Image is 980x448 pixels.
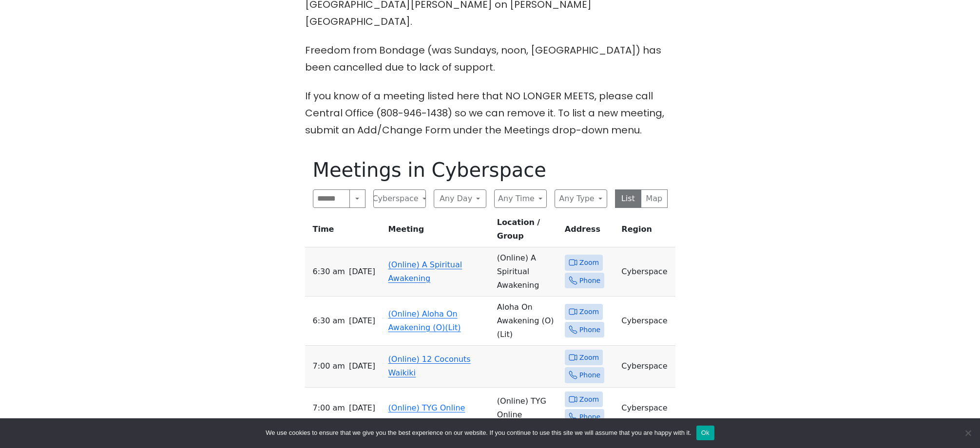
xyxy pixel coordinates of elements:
[579,324,600,336] span: Phone
[579,369,600,381] span: Phone
[561,216,618,247] th: Address
[615,189,642,208] button: List
[493,297,561,346] td: Aloha On Awakening (O) (Lit)
[266,428,691,438] span: We use cookies to ensure that we give you the best experience on our website. If you continue to ...
[384,216,493,247] th: Meeting
[617,388,675,429] td: Cyberspace
[641,189,668,208] button: Map
[305,216,384,247] th: Time
[493,216,561,247] th: Location / Group
[388,403,465,412] a: (Online) TYG Online
[305,88,675,139] p: If you know of a meeting listed here that NO LONGER MEETS, please call Central Office (808-946-14...
[313,265,345,279] span: 6:30 AM
[313,158,668,182] h1: Meetings in Cyberspace
[349,401,375,415] span: [DATE]
[313,189,350,208] input: Search
[305,42,675,76] p: Freedom from Bondage (was Sundays, noon, [GEOGRAPHIC_DATA]) has been cancelled due to lack of sup...
[963,428,973,438] span: No
[617,216,675,247] th: Region
[388,355,471,377] a: (Online) 12 Coconuts Waikiki
[617,247,675,297] td: Cyberspace
[555,189,607,208] button: Any Type
[313,314,345,328] span: 6:30 AM
[579,411,600,423] span: Phone
[434,189,486,208] button: Any Day
[493,388,561,429] td: (Online) TYG Online
[388,309,461,332] a: (Online) Aloha On Awakening (O)(Lit)
[349,314,375,328] span: [DATE]
[617,297,675,346] td: Cyberspace
[579,275,600,287] span: Phone
[493,247,561,297] td: (Online) A Spiritual Awakening
[579,352,599,364] span: Zoom
[388,260,462,283] a: (Online) A Spiritual Awakening
[349,265,375,279] span: [DATE]
[617,346,675,388] td: Cyberspace
[579,257,599,269] span: Zoom
[696,426,714,440] button: Ok
[494,189,547,208] button: Any Time
[579,393,599,406] span: Zoom
[349,189,365,208] button: Search
[313,401,345,415] span: 7:00 AM
[313,359,345,373] span: 7:00 AM
[579,306,599,318] span: Zoom
[349,359,375,373] span: [DATE]
[373,189,426,208] button: Cyberspace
